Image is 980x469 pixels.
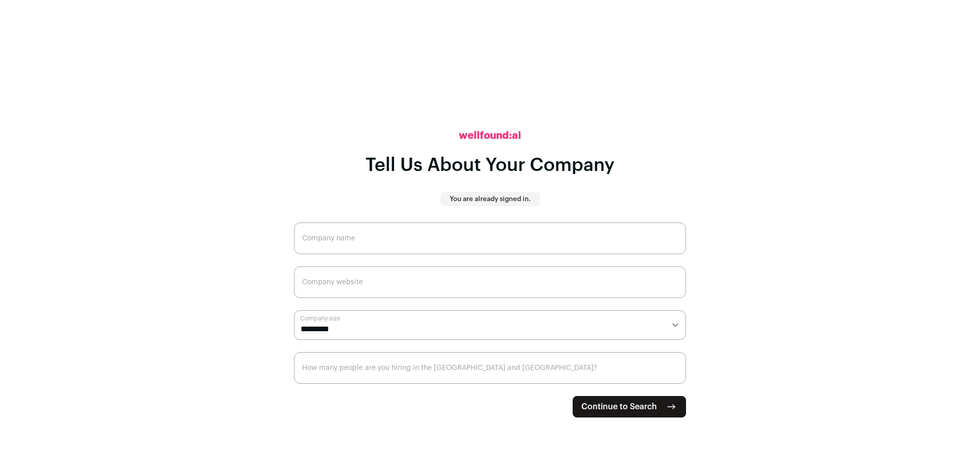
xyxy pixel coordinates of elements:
[581,401,657,413] span: Continue to Search
[294,352,686,384] input: How many people are you hiring in the US and Canada?
[365,155,615,176] h1: Tell Us About Your Company
[294,223,686,254] input: Company name
[294,266,686,298] input: Company website
[573,396,686,417] button: Continue to Search
[450,195,531,203] p: You are already signed in.
[459,129,521,143] h2: wellfound:ai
